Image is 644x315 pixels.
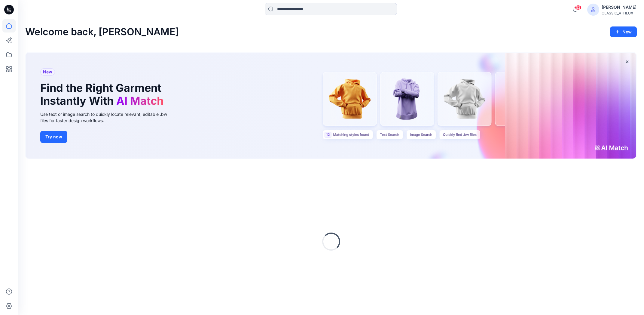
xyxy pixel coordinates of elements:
[602,4,636,11] div: [PERSON_NAME]
[602,11,636,15] div: CLASSIC_ATHLUX
[40,82,166,107] h1: Find the Right Garment Instantly With
[40,131,67,143] button: Try now
[116,94,163,107] span: AI Match
[40,111,175,124] div: Use text or image search to quickly locate relevant, editable .bw files for faster design workflows.
[591,7,596,12] svg: avatar
[610,26,637,37] button: New
[575,5,581,10] span: 52
[43,68,52,76] span: New
[25,26,179,38] h2: Welcome back, [PERSON_NAME]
